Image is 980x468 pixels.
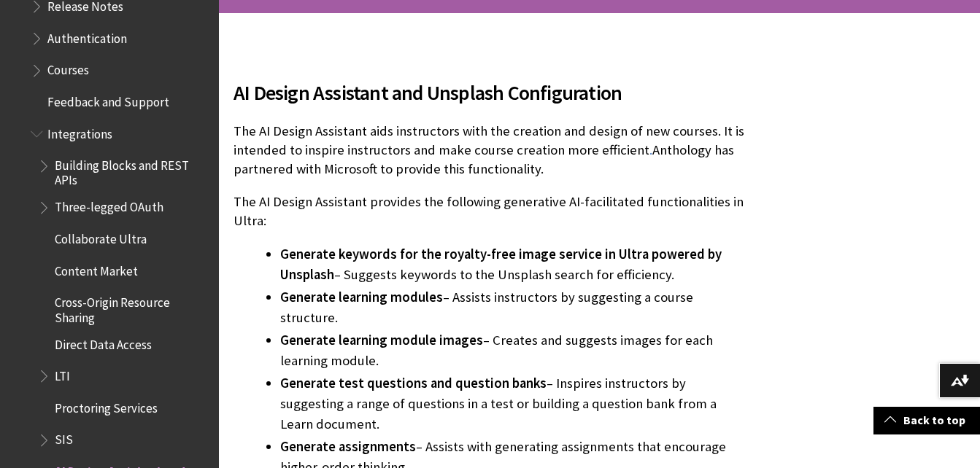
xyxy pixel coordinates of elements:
[55,291,209,325] span: Cross-Origin Resource Sharing
[280,332,483,348] span: Generate learning module images
[234,77,749,108] span: AI Design Assistant and Unsplash Configuration
[234,141,734,177] span: Anthology has partnered with Microsoft to provide this functionality.
[55,227,147,246] span: Collaborate Ultra
[47,58,89,78] span: Courses
[55,154,209,188] span: Building Blocks and REST APIs
[280,289,443,305] span: Generate learning modules
[55,259,138,278] span: Content Market
[47,90,169,109] span: Feedback and Support
[55,364,70,383] span: LTI
[47,26,127,46] span: Authentication
[649,141,652,158] span: .
[47,122,112,141] span: Integrations
[55,195,163,215] span: Three-legged OAuth
[873,407,980,434] a: Back to top
[55,428,73,448] span: SIS
[234,122,744,158] span: The AI Design Assistant aids instructors with the creation and design of new courses. It is inten...
[280,375,717,432] span: – Inspires instructors by suggesting a range of questions in a test or building a question bank f...
[280,332,713,369] span: – Creates and suggests images for each learning module.
[280,289,693,326] span: – Assists instructors by suggesting a course structure.
[280,375,547,391] span: Generate test questions and question banks
[280,438,416,455] span: Generate assignments
[55,332,152,352] span: Direct Data Access
[334,266,674,283] span: – Suggests keywords to the Unsplash search for efficiency.
[55,396,158,416] span: Proctoring Services
[234,193,744,229] span: The AI Design Assistant provides the following generative AI-facilitated functionalities in Ultra:
[280,246,722,283] span: Generate keywords for the royalty-free image service in Ultra powered by Unsplash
